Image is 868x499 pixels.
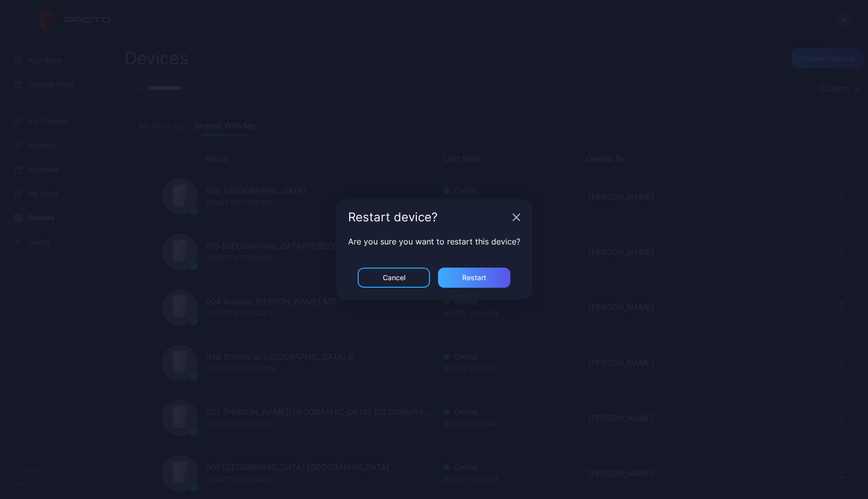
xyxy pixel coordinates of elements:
div: Restart [462,274,486,282]
button: Cancel [358,268,430,288]
button: Restart [438,268,510,288]
div: Restart device? [348,211,508,223]
p: Are you sure you want to restart this device? [348,235,520,247]
div: Cancel [383,274,405,282]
